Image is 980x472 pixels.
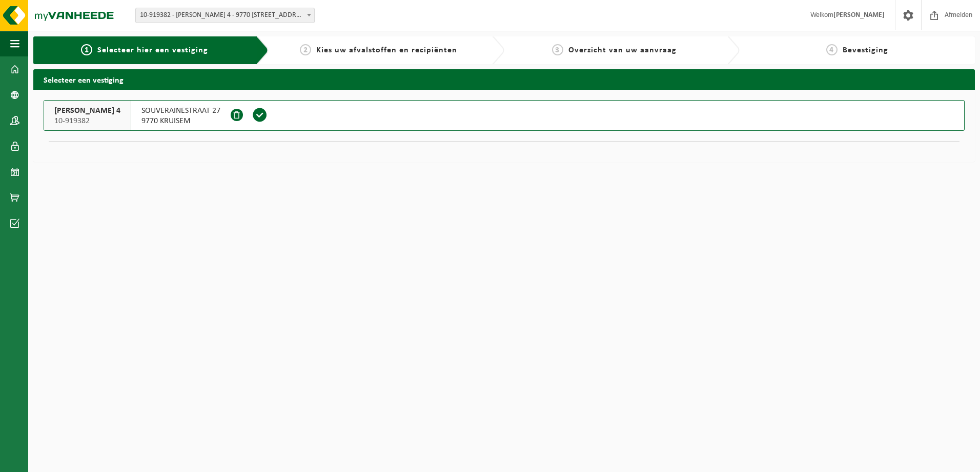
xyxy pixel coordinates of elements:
[44,100,965,131] button: [PERSON_NAME] 4 10-919382 SOUVERAINESTRAAT 279770 KRUISEM
[54,106,120,116] span: [PERSON_NAME] 4
[552,44,563,55] span: 3
[141,106,220,116] span: SOUVERAINESTRAAT 27
[141,116,220,126] span: 9770 KRUISEM
[833,11,885,19] strong: [PERSON_NAME]
[568,46,677,54] span: Overzicht van uw aanvraag
[135,8,315,23] span: 10-919382 - DEMATRA PRYK 4 - 9770 KRUISEM, SOUVERAINESTRAAT 27
[81,44,92,55] span: 1
[136,8,314,23] span: 10-919382 - DEMATRA PRYK 4 - 9770 KRUISEM, SOUVERAINESTRAAT 27
[316,46,457,54] span: Kies uw afvalstoffen en recipiënten
[300,44,311,55] span: 2
[33,69,975,89] h2: Selecteer een vestiging
[54,116,120,126] span: 10-919382
[826,44,838,55] span: 4
[843,46,888,54] span: Bevestiging
[97,46,208,54] span: Selecteer hier een vestiging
